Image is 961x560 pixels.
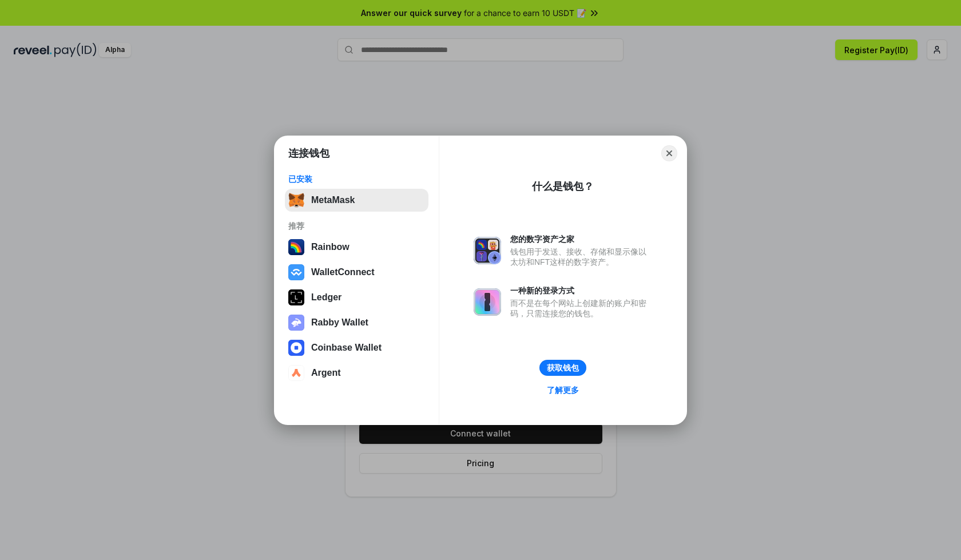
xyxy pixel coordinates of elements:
[311,267,375,277] div: WalletConnect
[285,336,428,359] button: Coinbase Wallet
[288,146,329,160] h1: 连接钱包
[311,195,355,205] div: MetaMask
[285,362,428,384] button: Argent
[288,289,304,305] img: svg+xml,%3Csvg%20xmlns%3D%22http%3A%2F%2Fwww.w3.org%2F2000%2Fsvg%22%20width%3D%2228%22%20height%3...
[510,298,652,319] div: 而不是在每个网站上创建新的账户和密码，只需连接您的钱包。
[547,385,579,395] div: 了解更多
[288,264,304,280] img: svg+xml,%3Csvg%20width%3D%2228%22%20height%3D%2228%22%20viewBox%3D%220%200%2028%2028%22%20fill%3D...
[532,180,594,193] div: 什么是钱包？
[311,292,341,303] div: Ledger
[288,221,425,231] div: 推荐
[661,145,677,161] button: Close
[288,239,304,255] img: svg+xml,%3Csvg%20width%3D%22120%22%20height%3D%22120%22%20viewBox%3D%220%200%20120%20120%22%20fil...
[547,363,579,373] div: 获取钱包
[285,261,428,284] button: WalletConnect
[288,340,304,356] img: svg+xml,%3Csvg%20width%3D%2228%22%20height%3D%2228%22%20viewBox%3D%220%200%2028%2028%22%20fill%3D...
[285,286,428,309] button: Ledger
[540,383,586,398] a: 了解更多
[285,311,428,334] button: Rabby Wallet
[510,285,652,296] div: 一种新的登录方式
[474,237,501,264] img: svg+xml,%3Csvg%20xmlns%3D%22http%3A%2F%2Fwww.w3.org%2F2000%2Fsvg%22%20fill%3D%22none%22%20viewBox...
[510,234,652,244] div: 您的数字资产之家
[288,192,304,208] img: svg+xml,%3Csvg%20fill%3D%22none%22%20height%3D%2233%22%20viewBox%3D%220%200%2035%2033%22%20width%...
[285,236,428,259] button: Rainbow
[285,189,428,212] button: MetaMask
[539,360,586,376] button: 获取钱包
[510,247,652,267] div: 钱包用于发送、接收、存储和显示像以太坊和NFT这样的数字资产。
[311,343,382,353] div: Coinbase Wallet
[311,242,350,252] div: Rainbow
[311,368,341,378] div: Argent
[288,174,425,184] div: 已安装
[288,365,304,381] img: svg+xml,%3Csvg%20width%3D%2228%22%20height%3D%2228%22%20viewBox%3D%220%200%2028%2028%22%20fill%3D...
[474,288,501,316] img: svg+xml,%3Csvg%20xmlns%3D%22http%3A%2F%2Fwww.w3.org%2F2000%2Fsvg%22%20fill%3D%22none%22%20viewBox...
[288,315,304,331] img: svg+xml,%3Csvg%20xmlns%3D%22http%3A%2F%2Fwww.w3.org%2F2000%2Fsvg%22%20fill%3D%22none%22%20viewBox...
[311,317,368,328] div: Rabby Wallet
